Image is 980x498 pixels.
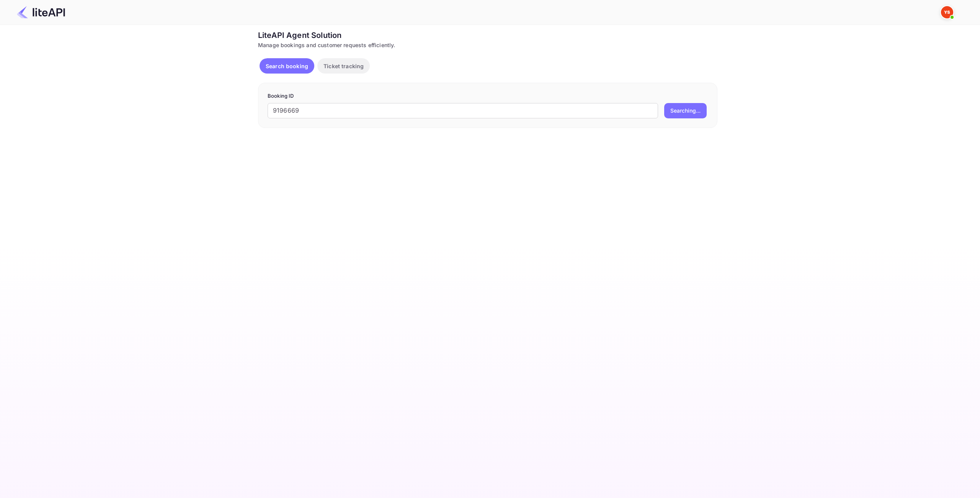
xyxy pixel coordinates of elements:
button: Searching... [664,103,707,118]
div: Manage bookings and customer requests efficiently. [258,41,717,49]
input: Enter Booking ID (e.g., 63782194) [268,103,658,118]
div: LiteAPI Agent Solution [258,29,717,41]
p: Ticket tracking [323,62,364,70]
p: Booking ID [268,92,708,100]
img: Yandex Support [941,6,953,18]
p: Search booking [266,62,308,70]
img: LiteAPI Logo [17,6,65,18]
